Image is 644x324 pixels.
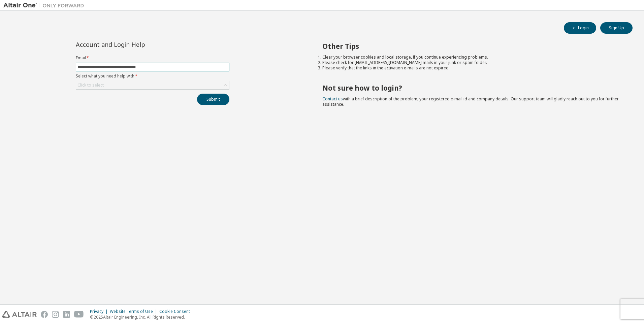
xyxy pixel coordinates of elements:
li: Please verify that the links in the activation e-mails are not expired. [322,65,621,71]
a: Contact us [322,96,343,102]
div: Click to select [77,83,104,88]
div: Privacy [90,309,110,314]
img: linkedin.svg [63,311,70,318]
img: facebook.svg [41,311,48,318]
img: youtube.svg [74,311,84,318]
label: Select what you need help with [76,73,229,79]
button: Sign Up [600,22,633,34]
div: Website Terms of Use [110,309,159,314]
div: Click to select [76,81,229,89]
li: Please check for [EMAIL_ADDRESS][DOMAIN_NAME] mails in your junk or spam folder. [322,60,621,65]
img: altair_logo.svg [2,311,37,318]
img: instagram.svg [52,311,59,318]
h2: Not sure how to login? [322,84,621,92]
img: Altair One [3,2,88,9]
div: Cookie Consent [159,309,194,314]
button: Login [564,22,596,34]
button: Submit [197,94,229,105]
p: © 2025 Altair Engineering, Inc. All Rights Reserved. [90,314,194,320]
div: Account and Login Help [76,42,199,47]
label: Email [76,55,229,61]
li: Clear your browser cookies and local storage, if you continue experiencing problems. [322,55,621,60]
span: with a brief description of the problem, your registered e-mail id and company details. Our suppo... [322,96,619,107]
h2: Other Tips [322,42,621,51]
